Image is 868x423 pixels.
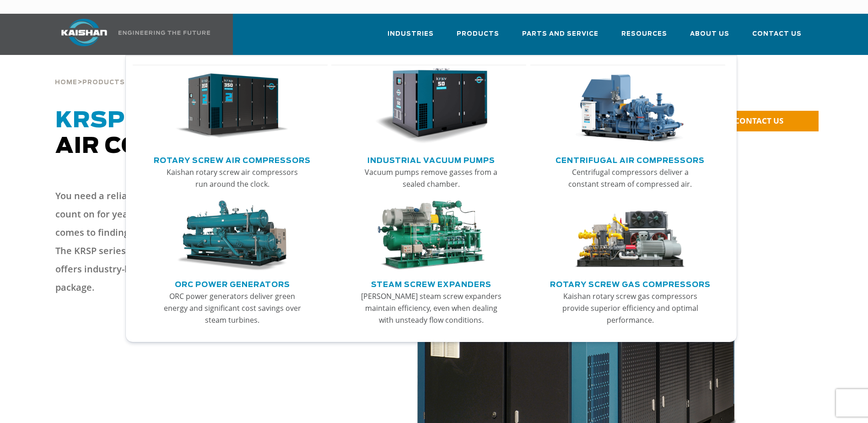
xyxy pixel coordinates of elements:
[50,14,212,55] a: Kaishan USA
[55,110,302,157] span: Air Compressors
[705,111,819,131] a: CONTACT US
[82,78,125,86] a: Products
[621,22,667,53] a: Resources
[375,68,487,144] img: thumb-Industrial-Vacuum-Pumps
[371,277,491,290] a: Steam Screw Expanders
[55,187,321,297] p: You need a reliable source of compressed air that you can count on for years to come. Failure is ...
[176,68,288,144] img: thumb-Rotary-Screw-Air-Compressors
[55,78,77,86] a: Home
[621,29,667,39] span: Resources
[367,152,495,166] a: Industrial Vacuum Pumps
[360,166,502,190] p: Vacuum pumps remove gasses from a sealed chamber.
[375,201,487,271] img: thumb-Steam-Screw-Expanders
[734,115,783,126] span: CONTACT US
[522,22,598,53] a: Parts and Service
[55,110,253,132] span: KRSP Premium
[559,290,701,326] p: Kaishan rotary screw gas compressors provide superior efficiency and optimal performance.
[161,290,304,326] p: ORC power generators deliver green energy and significant cost savings over steam turbines.
[550,277,711,290] a: Rotary Screw Gas Compressors
[55,80,77,86] span: Home
[559,166,701,190] p: Centrifugal compressors deliver a constant stream of compressed air.
[574,68,686,144] img: thumb-Centrifugal-Air-Compressors
[161,166,304,190] p: Kaishan rotary screw air compressors run around the clock.
[752,29,802,39] span: Contact Us
[388,29,434,39] span: Industries
[574,201,686,271] img: thumb-Rotary-Screw-Gas-Compressors
[690,29,729,39] span: About Us
[360,290,502,326] p: [PERSON_NAME] steam screw expanders maintain efficiency, even when dealing with unsteady flow con...
[176,201,288,271] img: thumb-ORC-Power-Generators
[555,152,705,166] a: Centrifugal Air Compressors
[690,22,729,53] a: About Us
[522,29,598,39] span: Parts and Service
[154,152,311,166] a: Rotary Screw Air Compressors
[50,19,119,46] img: kaishan logo
[55,55,261,90] div: > >
[457,22,499,53] a: Products
[119,31,210,35] img: Engineering the future
[457,29,499,39] span: Products
[388,22,434,53] a: Industries
[752,22,802,53] a: Contact Us
[82,80,125,86] span: Products
[175,277,290,290] a: ORC Power Generators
